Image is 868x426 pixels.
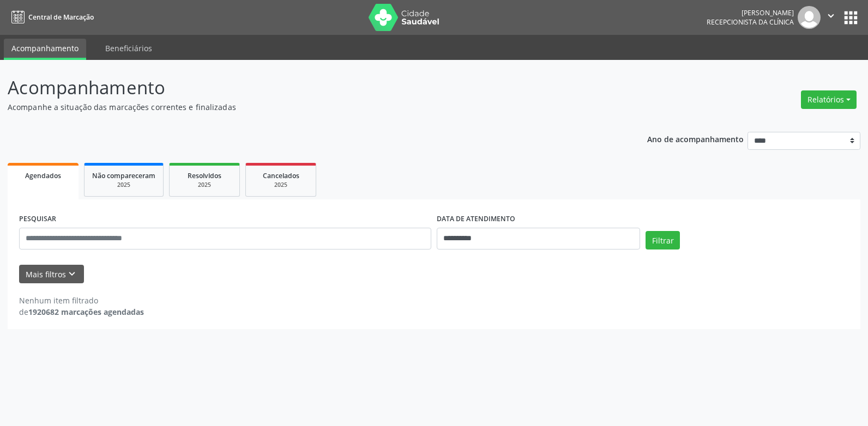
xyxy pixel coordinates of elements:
[19,265,84,284] button: Mais filtroskeyboard_arrow_down
[188,171,221,180] span: Resolvidos
[437,211,515,228] label: DATA DE ATENDIMENTO
[177,181,232,189] div: 2025
[801,90,857,109] button: Relatórios
[646,231,680,249] button: Filtrar
[8,8,94,26] a: Central de Marcação
[19,211,56,228] label: PESQUISAR
[92,181,155,189] div: 2025
[28,307,144,317] strong: 1920682 marcações agendadas
[8,101,605,113] p: Acompanhe a situação das marcações correntes e finalizadas
[25,171,61,180] span: Agendados
[707,17,794,27] span: Recepcionista da clínica
[254,181,308,189] div: 2025
[92,171,155,180] span: Não compareceram
[66,268,78,280] i: keyboard_arrow_down
[8,74,605,101] p: Acompanhamento
[841,8,860,27] button: apps
[825,10,837,22] i: 
[707,8,794,17] div: [PERSON_NAME]
[4,39,86,60] a: Acompanhamento
[19,295,144,306] div: Nenhum item filtrado
[821,6,841,29] button: 
[263,171,299,180] span: Cancelados
[798,6,821,29] img: img
[647,132,744,145] p: Ano de acompanhamento
[98,39,160,58] a: Beneficiários
[19,306,144,318] div: de
[28,13,94,22] span: Central de Marcação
